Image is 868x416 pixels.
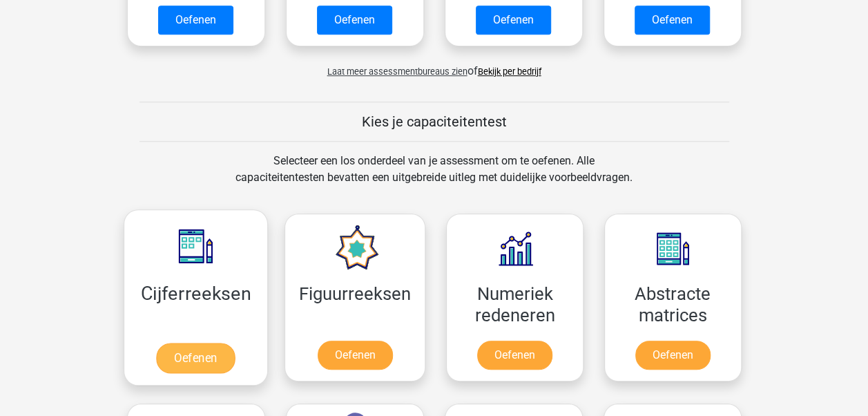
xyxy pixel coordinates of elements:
div: of [117,52,752,79]
h5: Kies je capaciteitentest [139,113,729,130]
div: Selecteer een los onderdeel van je assessment om te oefenen. Alle capaciteitentesten bevatten een... [222,153,646,202]
a: Oefenen [318,341,393,370]
a: Oefenen [317,6,392,35]
a: Oefenen [158,6,233,35]
span: Laat meer assessmentbureaus zien [327,66,467,77]
a: Oefenen [156,343,235,373]
a: Oefenen [476,6,551,35]
a: Bekijk per bedrijf [478,66,541,77]
a: Oefenen [635,341,711,370]
a: Oefenen [477,341,552,370]
a: Oefenen [635,6,710,35]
